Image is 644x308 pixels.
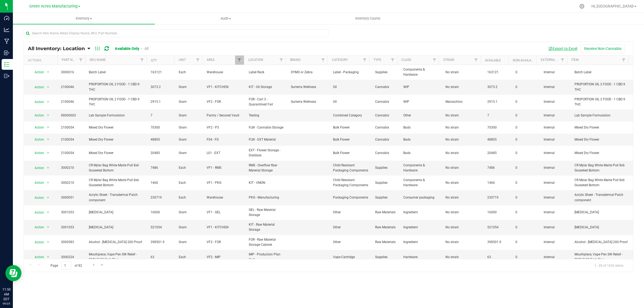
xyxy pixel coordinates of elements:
[487,240,509,245] span: 398501.9
[61,261,71,270] input: 1
[277,56,286,65] a: Filter
[558,56,567,65] a: Filter
[575,125,630,130] span: Mixed Dry Flower
[515,151,537,156] span: 0
[403,225,439,230] span: Ingredient
[151,240,172,245] span: 398501.9
[30,83,45,91] span: Action
[151,165,172,170] span: 7486
[575,70,630,75] span: Batch Label
[445,113,481,118] span: No strain
[45,239,52,246] span: select
[403,99,439,104] span: WIP
[151,180,172,185] span: 1460
[515,125,537,130] span: 0
[571,58,579,62] a: Item
[472,56,481,65] a: Filter
[445,195,481,200] span: No strain
[179,210,200,215] span: Gram
[249,207,284,218] span: GEL - Raw Material Storage
[24,29,328,37] input: Search Item Name, Retail Display Name, SKU, Part Number...
[89,151,144,156] span: Mixed Dry Flower
[375,165,397,170] span: Supplies
[445,85,481,90] span: No strain
[333,70,369,75] span: Label - Packaging
[591,4,634,8] span: Hi, [GEOGRAPHIC_DATA]!
[151,70,172,75] span: 163121
[207,113,242,118] span: Pantry / Secured Vault
[375,240,397,245] span: Raw Materials
[151,195,172,200] span: 230719
[544,240,568,245] span: Internal
[333,85,369,90] span: Oil
[2,302,10,306] p: 09/25
[179,195,200,200] span: Each
[76,56,85,65] a: Filter
[179,165,200,170] span: Each
[90,261,98,269] a: Go to the next page
[515,165,537,170] span: 0
[207,125,242,130] span: VF2 - P5
[4,16,9,21] inline-svg: Dashboard
[207,195,242,200] span: Warehouse
[61,99,83,104] span: 2100046
[487,125,509,130] span: 70300
[515,113,537,118] span: 0
[375,70,397,75] span: Supplies
[333,163,369,173] span: Child Resistant Packaging Components
[193,56,202,65] a: Filter
[403,113,439,118] span: Other
[375,151,397,156] span: Cannabis
[30,149,45,157] span: Action
[207,225,242,230] span: VF1 - KITCHEN
[291,85,327,90] span: Surterra Wellness
[155,13,297,24] a: Audit
[61,240,83,245] span: 3000583
[290,58,301,62] a: Brand
[13,16,155,21] span: Inventory
[207,240,242,245] span: VF2 - FOR
[89,225,144,230] span: [MEDICAL_DATA]
[487,210,509,215] span: 16000
[61,210,83,215] span: 3001053
[249,113,284,118] span: Testing
[515,240,537,245] span: 0
[207,99,242,104] span: VF2 - FOR
[575,178,630,188] span: CR Mylar Bag White Matte Pull 8x6 Gusseted Bottom
[445,240,481,245] span: No strain
[61,225,83,230] span: 3001053
[445,210,481,215] span: No strain
[5,265,21,281] iframe: Resource center
[403,85,439,90] span: WIP
[403,178,439,188] span: Components & Hardware
[207,85,242,90] span: VF1 - KITCHEN
[297,13,439,24] a: Inventory Counts
[333,99,369,104] span: Oil
[2,287,10,302] p: 11:50 AM EDT
[545,44,581,53] button: Export to Excel
[403,125,439,130] span: Buds
[179,151,200,156] span: Gram
[151,125,172,130] span: 70300
[544,125,568,130] span: Internal
[575,252,630,262] span: Mouthpiece, Vape Pen SW Relief - PMS 7692 Dark Blue
[30,68,45,76] span: Action
[30,98,45,106] span: Action
[179,137,200,142] span: Gram
[30,124,45,131] span: Action
[333,113,369,118] span: Combined Category
[575,163,630,173] span: CR Mylar Bag White Matte Pull 8x6 Gusseted Bottom
[333,240,369,245] span: Other
[249,195,284,200] span: PKG - Manufacturing
[575,225,630,230] span: [MEDICAL_DATA]
[445,225,481,230] span: No strain
[333,255,369,260] span: Vape Cartridge
[403,137,439,142] span: Buds
[445,180,481,185] span: No strain
[61,125,83,130] span: 2100054
[515,180,537,185] span: 0
[544,85,568,90] span: Internal
[151,151,172,156] span: 20485
[375,195,397,200] span: Supplies
[445,151,481,156] span: No strain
